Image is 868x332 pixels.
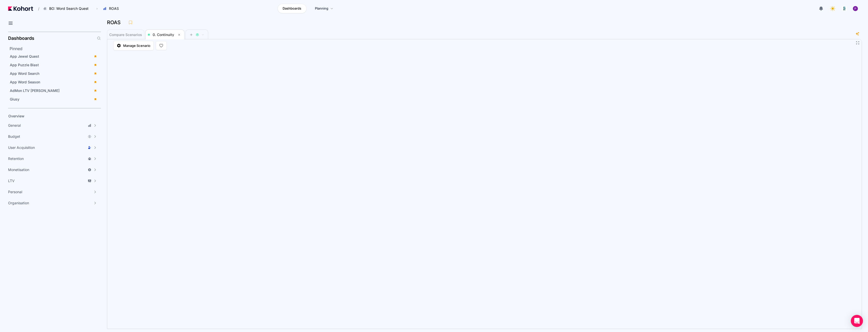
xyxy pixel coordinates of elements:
[8,189,22,194] span: Personal
[10,63,39,67] span: App Puzzle Blast
[8,70,99,77] a: App Word Search
[10,54,39,58] span: App Jewel Quest
[153,32,174,37] span: 0. Continuity
[8,178,15,183] span: LTV
[856,41,860,45] button: Fullscreen
[8,134,20,139] span: Budget
[8,87,99,94] a: AdMon LTV [PERSON_NAME]
[10,97,19,101] span: Giusy
[109,33,142,37] span: Compare Scenarios
[10,46,101,52] h2: Pinned
[40,4,94,13] button: BO: Word Search Quest
[123,43,150,48] span: Manage Scenario
[283,6,301,11] span: Dashboards
[8,123,21,128] span: General
[8,36,34,41] h2: Dashboards
[8,6,33,11] img: Kohort logo
[109,6,119,11] span: ROAS
[315,6,328,11] span: Planning
[95,7,99,11] span: ›
[8,167,29,172] span: Monetisation
[49,6,89,11] span: BO: Word Search Quest
[34,6,39,11] span: /
[8,145,35,150] span: User Acquisition
[8,61,99,69] a: App Puzzle Blast
[842,6,847,11] img: logo_logo_images_1_20240607072359498299_20240828135028712857.jpeg
[310,4,339,13] a: Planning
[8,201,29,206] span: Organisation
[278,4,307,13] a: Dashboards
[113,41,154,50] a: Manage Scenario
[10,71,39,76] span: App Word Search
[8,78,99,86] a: App Word Season
[10,80,40,84] span: App Word Season
[107,20,124,25] h3: ROAS
[8,156,24,161] span: Retention
[7,112,92,120] a: Overview
[8,53,99,60] a: App Jewel Quest
[10,88,60,93] span: AdMon LTV [PERSON_NAME]
[851,315,863,327] div: Open Intercom Messenger
[100,4,124,13] button: ROAS
[8,95,99,103] a: Giusy
[8,114,24,118] span: Overview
